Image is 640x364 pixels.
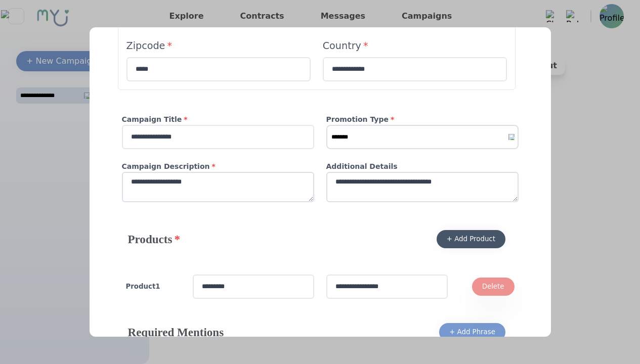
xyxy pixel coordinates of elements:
[437,230,505,248] button: + Add Product
[128,324,224,340] h4: Required Mentions
[439,323,505,341] button: + Add Phrase
[326,161,519,172] h4: Additional Details
[449,327,495,337] div: + Add Phrase
[482,282,504,292] div: Delete
[128,231,180,247] h4: Products
[447,234,495,244] div: + Add Product
[326,114,519,125] h4: Promotion Type
[126,282,181,292] h4: Product 1
[126,39,311,53] h4: Zipcode
[122,114,314,125] h4: Campaign Title
[323,39,507,53] h4: Country
[472,278,515,296] button: Delete
[122,161,314,172] h4: Campaign Description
